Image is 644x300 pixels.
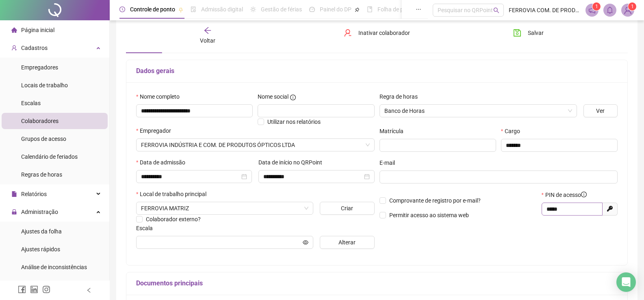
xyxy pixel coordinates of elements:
[141,139,370,151] span: FERROVIA INDÚSTRIA E COM. DE PRODUTOS ÓPTICOS LTDA
[320,236,375,249] button: Alterar
[309,6,315,12] span: dashboard
[21,64,58,71] span: Empregadores
[596,106,605,115] span: Ver
[136,126,176,135] label: Empregador
[513,29,521,37] span: save
[595,4,598,9] span: 1
[588,6,596,14] span: notification
[389,197,481,204] span: Comprovante de registro por e-mail?
[261,6,302,13] span: Gestão de férias
[136,158,191,167] label: Data de admissão
[21,118,59,124] span: Colaboradores
[367,6,373,12] span: book
[250,6,256,12] span: sun
[21,136,66,142] span: Grupos de acesso
[581,192,587,197] span: info-circle
[384,105,572,117] span: Banco de Horas
[416,6,421,12] span: ellipsis
[501,127,525,136] label: Cargo
[631,4,634,9] span: 1
[379,92,423,101] label: Regra de horas
[21,191,47,197] span: Relatórios
[21,264,87,270] span: Análise de inconsistências
[21,153,78,160] span: Calendário de feriados
[119,6,125,12] span: clock-circle
[320,6,351,13] span: Painel do DP
[338,26,416,39] button: Inativar colaborador
[11,209,17,215] span: lock
[21,209,58,215] span: Administração
[136,224,158,233] label: Escala
[509,6,581,15] span: FERROVIA COM. DE PRODUTOS ÓPTICOS LTDA
[42,285,50,294] span: instagram
[344,29,352,37] span: user-delete
[583,104,618,117] button: Ver
[493,7,499,13] span: search
[200,37,215,44] span: Voltar
[204,26,212,35] span: arrow-left
[290,95,296,100] span: info-circle
[21,171,62,178] span: Regras de horas
[507,26,550,39] button: Salvar
[136,92,185,101] label: Nome completo
[622,4,634,16] img: 83690
[21,228,62,235] span: Ajustes da folha
[267,119,321,125] span: Utilizar nos relatórios
[628,2,636,11] sup: Atualize o seu contato no menu Meus Dados
[86,287,92,293] span: left
[141,202,308,214] span: AVENIDA JOÃO PESSOA, 4557
[11,45,17,51] span: user-add
[341,204,353,213] span: Criar
[528,28,544,37] span: Salvar
[136,190,212,199] label: Local de trabalho principal
[30,285,38,294] span: linkedin
[320,202,375,215] button: Criar
[178,7,183,12] span: pushpin
[191,6,196,12] span: file-done
[21,45,48,51] span: Cadastros
[136,66,618,76] h5: Dados gerais
[303,240,308,245] span: eye
[592,2,601,11] sup: 1
[136,278,618,288] h5: Documentos principais
[545,190,587,199] span: PIN de acesso
[358,28,410,37] span: Inativar colaborador
[258,92,288,101] span: Nome social
[377,6,429,13] span: Folha de pagamento
[21,100,41,106] span: Escalas
[11,27,17,33] span: home
[379,127,409,136] label: Matrícula
[21,246,60,253] span: Ajustes rápidos
[146,216,201,222] span: Colaborador externo?
[201,6,243,13] span: Admissão digital
[389,212,469,218] span: Permitir acesso ao sistema web
[616,272,636,292] div: Open Intercom Messenger
[338,238,356,247] span: Alterar
[11,191,17,197] span: file
[379,158,400,167] label: E-mail
[21,82,68,88] span: Locais de trabalho
[355,7,360,12] span: pushpin
[130,6,175,13] span: Controle de ponto
[21,27,54,33] span: Página inicial
[258,158,327,167] label: Data de início no QRPoint
[606,6,614,14] span: bell
[18,285,26,294] span: facebook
